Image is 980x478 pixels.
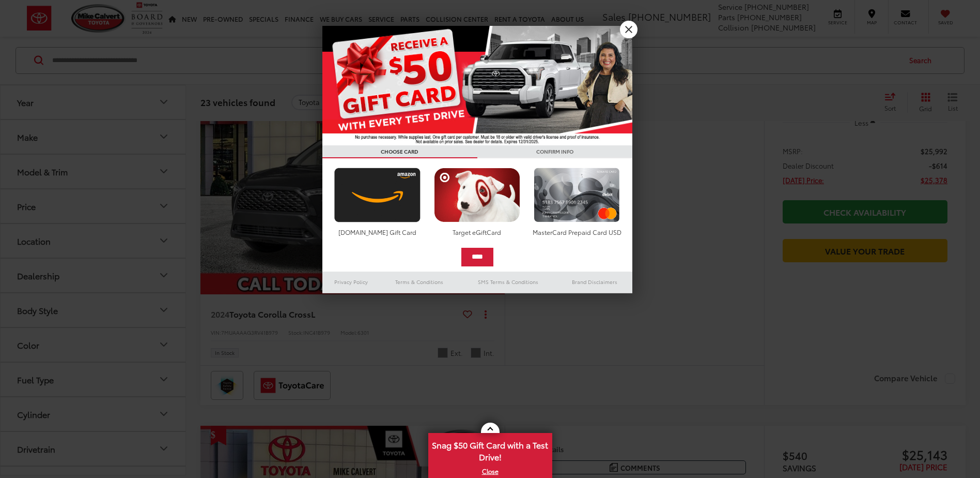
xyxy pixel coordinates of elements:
[431,168,523,222] img: targetcard.png
[322,145,477,158] h3: CHOOSE CARD
[322,26,632,145] img: 55838_top_625864.jpg
[531,228,623,236] div: MasterCard Prepaid Card USD
[459,276,557,288] a: SMS Terms & Conditions
[557,276,632,288] a: Brand Disclaimers
[332,228,423,236] div: [DOMAIN_NAME] Gift Card
[431,228,523,236] div: Target eGiftCard
[322,276,380,288] a: Privacy Policy
[380,276,459,288] a: Terms & Conditions
[429,434,551,466] span: Snag $50 Gift Card with a Test Drive!
[531,168,623,222] img: mastercard.png
[477,145,632,158] h3: CONFIRM INFO
[332,168,423,222] img: amazoncard.png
